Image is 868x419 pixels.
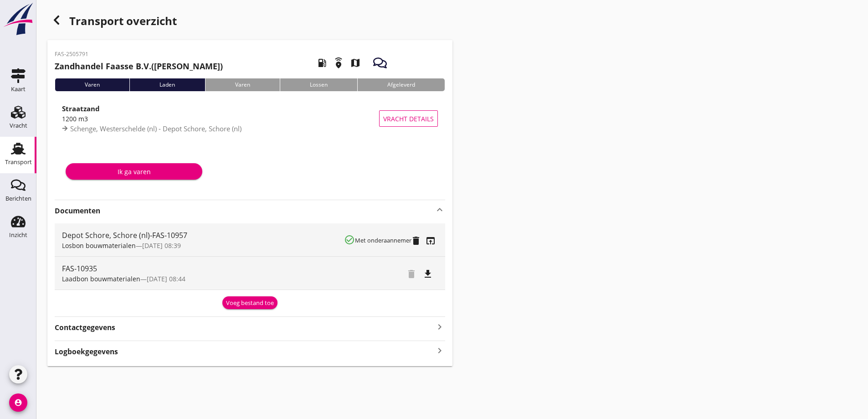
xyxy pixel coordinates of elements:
[434,204,445,215] i: keyboard_arrow_up
[66,163,202,180] button: Ik ga varen
[47,11,452,33] div: Transport overzicht
[344,234,355,245] i: check_circle_outline
[280,78,357,91] div: Lossen
[226,299,274,308] div: Voeg bestand toe
[222,296,277,309] button: Voeg bestand toe
[11,86,26,92] div: Kaart
[55,50,223,58] p: FAS-2505791
[62,104,100,113] strong: Straatzand
[62,241,136,250] span: Losbon bouwmaterialen
[357,78,445,91] div: Afgeleverd
[309,50,335,76] i: local_gas_station
[411,235,421,246] i: delete
[62,241,344,250] div: —
[73,167,195,176] div: Ik ga varen
[147,274,185,283] span: [DATE] 08:44
[5,159,32,165] div: Transport
[62,274,345,284] div: —
[55,347,118,357] strong: Logboekgegevens
[62,274,140,283] span: Laadbon bouwmaterialen
[434,345,445,357] i: keyboard_arrow_right
[379,110,438,127] button: Vracht details
[55,60,223,72] h2: ([PERSON_NAME])
[9,393,27,412] i: account_circle
[129,78,205,91] div: Laden
[422,269,433,279] i: file_download
[10,123,27,129] div: Vracht
[55,206,434,216] strong: Documenten
[55,78,129,91] div: Varen
[55,322,115,333] strong: Contactgegevens
[62,230,344,241] div: Depot Schore, Schore (nl)-FAS-10957
[62,263,345,274] div: FAS-10935
[9,232,27,238] div: Inzicht
[205,78,280,91] div: Varen
[326,50,351,76] i: emergency_share
[55,98,445,139] a: Straatzand1200 m3Schenge, Westerschelde (nl) - Depot Schore, Schore (nl)Vracht details
[425,235,436,246] i: open_in_browser
[343,50,368,76] i: map
[2,2,35,36] img: logo-small.a267ee39.svg
[70,124,241,133] span: Schenge, Westerschelde (nl) - Depot Schore, Schore (nl)
[55,61,151,72] strong: Zandhandel Faasse B.V.
[434,321,445,333] i: keyboard_arrow_right
[142,241,181,250] span: [DATE] 08:39
[383,114,434,124] span: Vracht details
[62,114,379,124] div: 1200 m3
[355,236,411,244] small: Met onderaannemer
[5,196,31,202] div: Berichten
